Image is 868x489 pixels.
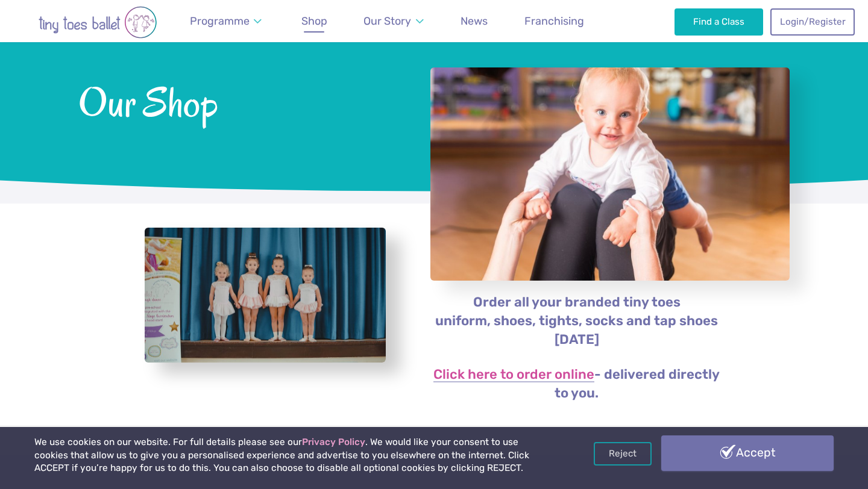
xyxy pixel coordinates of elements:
span: Our Story [363,14,411,27]
a: Find a Class [675,8,763,35]
span: Shop [301,14,327,27]
a: Click here to order online [433,368,594,382]
a: Our Story [358,8,429,35]
a: Accept [661,435,834,470]
span: News [461,14,488,27]
a: Franchising [519,8,590,35]
span: Franchising [524,14,584,27]
p: - delivered directly to you. [430,366,723,403]
a: Shop [296,8,333,35]
a: View full-size image [145,228,386,363]
a: Privacy Policy [302,437,365,447]
span: Programme [190,14,250,27]
a: Reject [594,442,652,465]
a: Login/Register [770,8,855,35]
a: Programme [184,8,268,35]
p: We use cookies on our website. For full details please see our . We would like your consent to us... [34,436,554,475]
img: tiny toes ballet [13,6,182,39]
p: Order all your branded tiny toes uniform, shoes, tights, socks and tap shoes [DATE] [430,293,723,349]
a: News [455,8,493,35]
span: Our Shop [78,76,398,125]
